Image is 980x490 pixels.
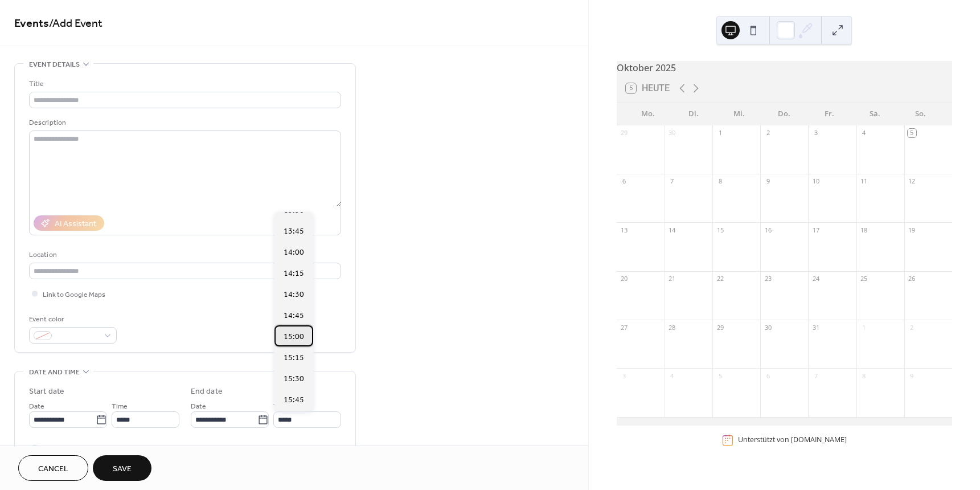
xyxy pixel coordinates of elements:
[29,401,44,413] span: Date
[764,226,772,234] div: 16
[112,401,128,413] span: Time
[284,310,304,322] span: 14:45
[764,177,772,186] div: 9
[811,226,820,234] div: 17
[38,463,68,475] span: Cancel
[811,275,820,283] div: 24
[716,371,724,380] div: 5
[620,129,629,137] div: 29
[93,455,151,481] button: Save
[860,371,868,380] div: 8
[43,443,63,455] span: All day
[764,275,772,283] div: 23
[191,401,206,413] span: Date
[764,371,772,380] div: 6
[29,386,64,398] div: Start date
[668,275,676,283] div: 21
[113,463,132,475] span: Save
[908,226,916,234] div: 19
[29,313,114,325] div: Event color
[29,78,339,90] div: Title
[284,331,304,343] span: 15:00
[284,226,304,238] span: 13:45
[908,177,916,186] div: 12
[852,103,898,125] div: Sa.
[671,103,716,125] div: Di.
[620,323,629,332] div: 27
[43,289,105,301] span: Link to Google Maps
[49,13,102,35] span: / Add Event
[284,289,304,301] span: 14:30
[860,177,868,186] div: 11
[191,386,223,398] div: End date
[620,275,629,283] div: 20
[908,371,916,380] div: 9
[716,129,724,137] div: 1
[620,177,629,186] div: 6
[811,177,820,186] div: 10
[811,129,820,137] div: 3
[807,103,852,125] div: Fr.
[14,13,49,35] a: Events
[668,226,676,234] div: 14
[764,129,772,137] div: 2
[668,129,676,137] div: 30
[738,435,847,445] div: Unterstützt von
[18,455,88,481] button: Cancel
[668,323,676,332] div: 28
[908,323,916,332] div: 2
[620,226,629,234] div: 13
[860,275,868,283] div: 25
[284,268,304,280] span: 14:15
[908,129,916,137] div: 5
[716,323,724,332] div: 29
[668,177,676,186] div: 7
[761,103,807,125] div: Do.
[29,117,339,129] div: Description
[273,401,289,413] span: Time
[860,226,868,234] div: 18
[764,323,772,332] div: 30
[716,226,724,234] div: 15
[29,249,339,261] div: Location
[620,371,629,380] div: 3
[897,103,943,125] div: So.
[29,59,80,71] span: Event details
[811,323,820,332] div: 31
[284,394,304,406] span: 15:45
[284,352,304,364] span: 15:15
[668,371,676,380] div: 4
[29,366,80,378] span: Date and time
[716,275,724,283] div: 22
[716,177,724,186] div: 8
[617,61,952,75] div: Oktober 2025
[284,247,304,259] span: 14:00
[860,323,868,332] div: 1
[811,371,820,380] div: 7
[791,435,847,445] a: [DOMAIN_NAME]
[860,129,868,137] div: 4
[908,275,916,283] div: 26
[284,373,304,385] span: 15:30
[716,103,762,125] div: Mi.
[626,103,671,125] div: Mo.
